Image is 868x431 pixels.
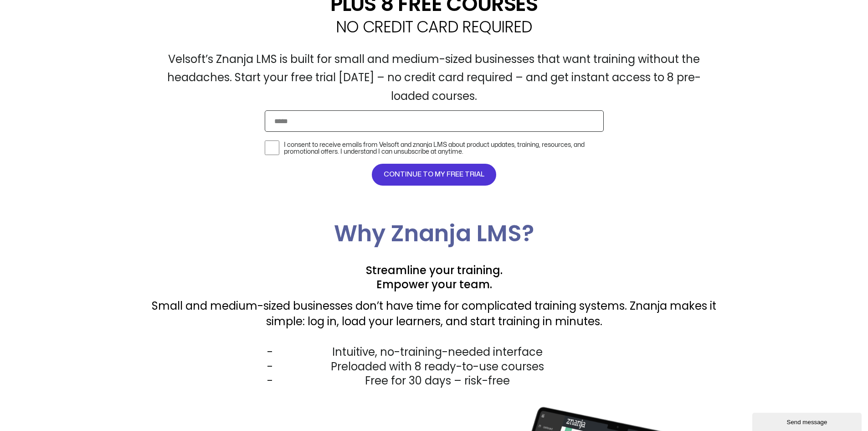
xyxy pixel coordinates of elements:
li: Intuitive, no-training-needed interface [159,345,717,359]
iframe: chat widget [752,411,863,431]
li: Free for 30 days – risk-free [159,374,717,388]
h2: Streamline your training. Empower your team. [152,263,717,291]
span: CONTINUE TO MY FREE TRIAL [384,169,484,180]
button: CONTINUE TO MY FREE TRIAL [372,164,496,186]
p: Small and medium-sized businesses don’t have time for complicated training systems. Znanja makes ... [152,298,717,329]
h2: NO CREDIT CARD REQUIRED [152,19,717,35]
li: Preloaded with 8 ready-to-use courses [159,359,717,374]
label: I consent to receive emails from Velsoft and znanja LMS about product updates, training, resource... [284,141,604,156]
h2: Why Znanja LMS? [152,222,717,245]
p: Velsoft’s Znanja LMS is built for small and medium-sized businesses that want training without th... [152,50,717,106]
